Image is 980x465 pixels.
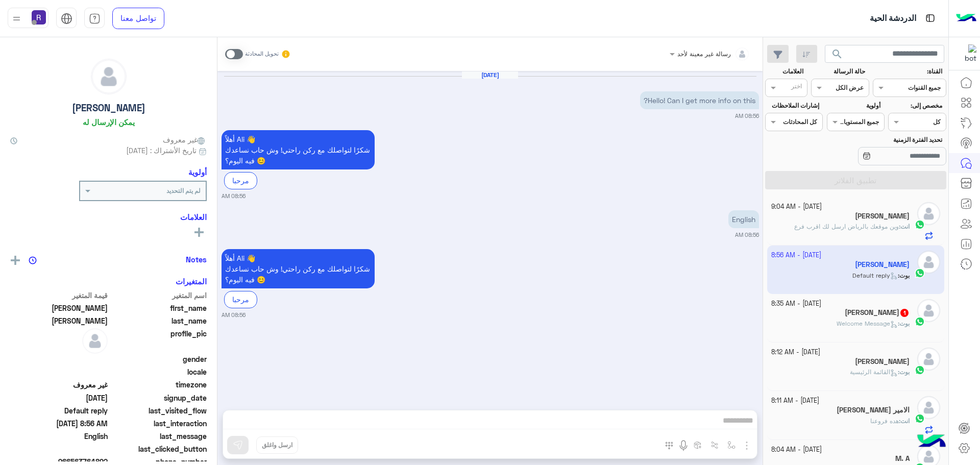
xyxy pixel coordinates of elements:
b: : [898,320,910,327]
button: ارسل واغلق [256,436,298,454]
a: tab [84,8,105,29]
img: defaultAdmin.png [917,396,940,419]
span: غير معروف [10,379,108,390]
span: قيمة المتغير [10,290,108,301]
img: tab [924,12,937,25]
span: القائمة الرئيسية [850,368,898,376]
b: : [899,417,910,425]
div: مرحبا [224,291,257,308]
img: add [11,256,20,265]
p: 20/9/2025, 8:56 AM [640,91,759,109]
span: تاريخ الأشتراك : [DATE] [126,145,197,156]
span: last_visited_flow [110,405,207,416]
label: القناة: [874,67,943,76]
span: 1 [900,309,909,317]
small: [DATE] - 8:11 AM [771,396,819,406]
span: null [10,354,108,364]
h5: Kamal [855,212,910,221]
b: : [898,368,910,376]
p: 20/9/2025, 8:56 AM [728,210,759,228]
span: وين موقعك بالرياض ارسل لك اقرب فرع [794,223,899,230]
div: مرحبا [224,172,257,189]
h5: M. A [895,454,910,463]
h6: Notes [186,255,207,264]
button: search [825,45,850,67]
small: [DATE] - 8:35 AM [771,299,821,309]
span: Ali [10,303,108,313]
small: 08:56 AM [222,311,246,319]
h5: [PERSON_NAME] [72,102,145,114]
span: null [10,444,108,454]
span: last_interaction [110,418,207,429]
h5: Adil Abdelhai [845,308,910,317]
span: انت [900,223,910,230]
small: [DATE] - 8:12 AM [771,348,820,357]
span: غير معروف [163,134,207,145]
span: last_clicked_button [110,444,207,454]
img: defaultAdmin.png [917,348,940,371]
img: userImage [32,10,46,25]
span: last_name [110,315,207,326]
span: first_name [110,303,207,313]
label: العلامات [766,67,803,76]
span: انت [900,417,910,425]
img: Logo [956,8,976,29]
p: الدردشة الحية [870,12,916,26]
span: gender [110,354,207,364]
span: Sheikh [10,315,108,326]
img: profile [10,12,23,25]
img: 322853014244696 [958,44,976,63]
span: هده فروعنا [870,417,899,425]
span: 2025-09-20T05:56:44.055Z [10,418,108,429]
img: WhatsApp [915,316,925,327]
small: [DATE] - 8:04 AM [771,445,822,455]
small: 08:56 AM [222,192,246,200]
span: Welcome Message [837,320,898,327]
a: تواصل معنا [112,8,164,29]
h6: يمكن الإرسال له [83,117,135,127]
p: 20/9/2025, 8:56 AM [222,130,375,169]
small: [DATE] - 9:04 AM [771,202,822,212]
img: tab [89,13,101,25]
small: 08:56 AM [735,231,759,239]
span: profile_pic [110,328,207,352]
b: لم يتم التحديد [166,187,201,194]
span: بوت [899,320,910,327]
img: notes [29,256,37,264]
p: 20/9/2025, 8:56 AM [222,249,375,288]
label: إشارات الملاحظات [766,101,819,110]
small: 08:56 AM [735,112,759,120]
div: اختر [791,82,803,93]
label: مخصص إلى: [890,101,942,110]
img: WhatsApp [915,365,925,375]
button: تطبيق الفلاتر [765,171,946,189]
span: اسم المتغير [110,290,207,301]
img: tab [61,13,72,25]
h6: العلامات [10,212,207,222]
span: 2025-09-20T05:56:20.362Z [10,393,108,403]
span: رسالة غير معينة لأحد [677,50,731,58]
h6: أولوية [188,167,207,177]
span: signup_date [110,393,207,403]
label: حالة الرسالة [813,67,865,76]
span: search [831,48,843,60]
span: بوت [899,368,910,376]
span: Default reply [10,405,108,416]
img: WhatsApp [915,413,925,424]
span: null [10,366,108,377]
b: : [899,223,910,230]
img: defaultAdmin.png [917,299,940,322]
span: English [10,431,108,442]
h5: الامير فيصل بن مشاري [837,406,910,414]
img: defaultAdmin.png [917,202,940,225]
label: تحديد الفترة الزمنية [828,135,942,144]
h6: [DATE] [462,71,518,79]
label: أولوية [828,101,880,110]
span: last_message [110,431,207,442]
img: WhatsApp [915,219,925,230]
img: hulul-logo.png [914,424,949,460]
h6: المتغيرات [176,277,207,286]
span: locale [110,366,207,377]
span: timezone [110,379,207,390]
img: defaultAdmin.png [82,328,108,354]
